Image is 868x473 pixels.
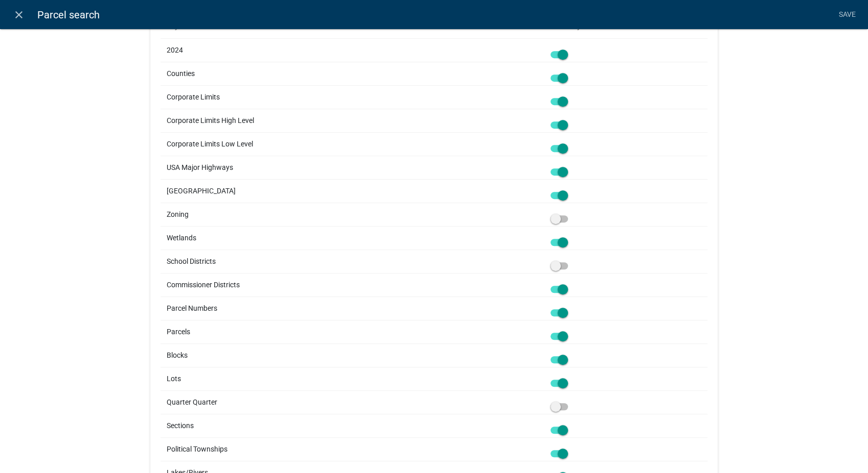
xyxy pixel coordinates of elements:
td: Wetlands [161,226,544,250]
a: Save [834,5,860,24]
td: Corporate Limits Low Level [161,132,544,156]
td: Corporate Limits High Level [161,109,544,132]
td: Political Townships [161,437,544,461]
td: Blocks [161,343,544,367]
td: Quarter Quarter [161,390,544,414]
i: close [13,9,25,21]
td: Lots [161,367,544,390]
td: [GEOGRAPHIC_DATA] [161,179,544,203]
td: Parcel Numbers [161,296,544,320]
td: Parcels [161,320,544,343]
td: USA Major Highways [161,156,544,179]
td: Commissioner Districts [161,273,544,296]
td: 2024 [161,38,544,62]
span: Parcel search [37,5,100,25]
td: Counties [161,62,544,85]
td: Sections [161,414,544,437]
td: Corporate Limits [161,85,544,109]
td: Zoning [161,203,544,226]
td: School Districts [161,250,544,273]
